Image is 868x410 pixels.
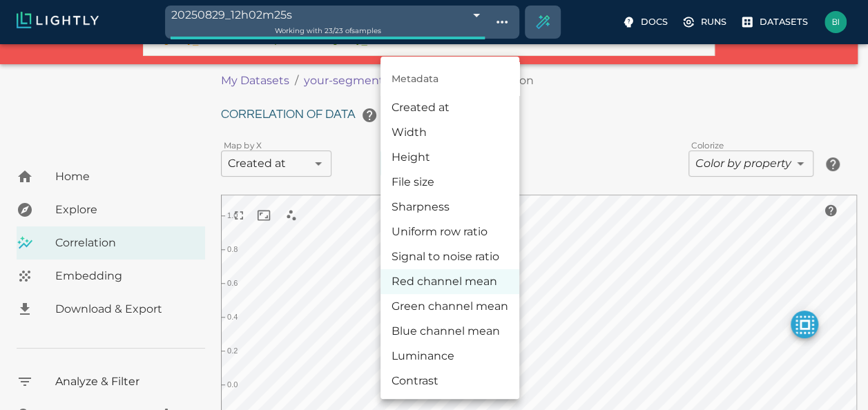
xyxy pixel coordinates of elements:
[380,294,519,319] li: Green channel mean
[380,269,519,294] li: Red channel mean
[380,195,519,219] li: Sharpness
[380,95,519,120] li: Created at
[380,369,519,393] li: Contrast
[380,319,519,344] li: Blue channel mean
[380,244,519,269] li: Signal to noise ratio
[380,170,519,195] li: File size
[380,62,519,95] li: Metadata
[380,120,519,145] li: Width
[380,219,519,244] li: Uniform row ratio
[380,344,519,369] li: Luminance
[380,145,519,170] li: Height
